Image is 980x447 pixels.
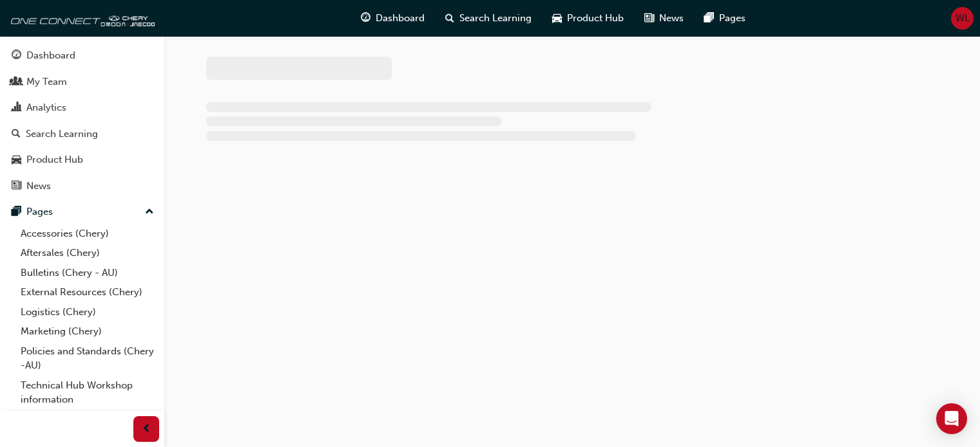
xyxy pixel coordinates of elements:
a: All Pages [15,410,159,430]
span: pages-icon [704,10,714,26]
div: Pages [26,205,53,219]
a: Accessories (Chery) [15,224,159,244]
span: up-icon [145,204,154,221]
span: guage-icon [361,10,370,26]
div: My Team [26,75,67,89]
div: Analytics [26,100,66,115]
a: Marketing (Chery) [15,322,159,342]
a: pages-iconPages [694,5,756,32]
span: Dashboard [376,11,425,26]
button: WL [951,7,974,30]
span: chart-icon [12,102,21,114]
a: My Team [5,70,159,94]
a: car-iconProduct Hub [542,5,634,32]
a: search-iconSearch Learning [435,5,542,32]
a: Policies and Standards (Chery -AU) [15,342,159,376]
span: car-icon [12,154,21,166]
span: search-icon [445,10,454,26]
span: Pages [719,11,745,26]
a: Technical Hub Workshop information [15,376,159,410]
a: Bulletins (Chery - AU) [15,263,159,283]
div: Product Hub [26,152,83,167]
span: guage-icon [12,50,21,62]
a: Dashboard [5,44,159,68]
div: Dashboard [26,48,75,63]
span: Product Hub [567,11,624,26]
div: Open Intercom Messenger [936,403,967,434]
a: Product Hub [5,148,159,172]
span: car-icon [552,10,562,26]
a: News [5,174,159,198]
span: WL [956,11,970,26]
a: External Resources (Chery) [15,282,159,302]
img: oneconnect [6,5,155,31]
span: people-icon [12,77,21,88]
button: DashboardMy TeamAnalyticsSearch LearningProduct HubNews [5,41,159,200]
a: guage-iconDashboard [351,5,435,32]
a: Search Learning [5,122,159,146]
div: Search Learning [26,127,98,141]
span: search-icon [12,129,21,140]
span: prev-icon [142,421,151,437]
span: News [659,11,684,26]
span: pages-icon [12,206,21,218]
a: news-iconNews [634,5,694,32]
button: Pages [5,200,159,224]
span: news-icon [644,10,654,26]
a: Aftersales (Chery) [15,243,159,263]
a: Analytics [5,96,159,120]
a: Logistics (Chery) [15,302,159,322]
span: Search Learning [459,11,532,26]
span: news-icon [12,181,21,192]
div: News [26,179,51,194]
